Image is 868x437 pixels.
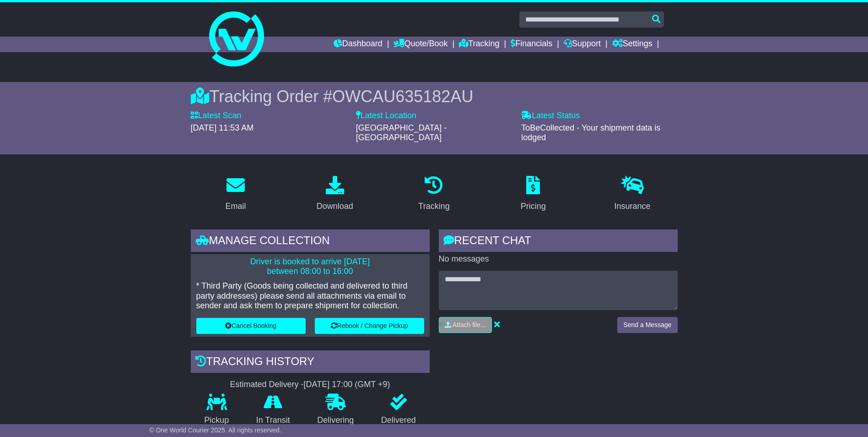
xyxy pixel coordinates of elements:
p: * Third Party (Goods being collected and delivered to third party addresses) please send all atta... [196,281,424,311]
div: Tracking history [191,350,430,375]
p: No messages [439,254,678,264]
span: [GEOGRAPHIC_DATA] - [GEOGRAPHIC_DATA] [356,123,447,142]
span: ToBeCollected - Your shipment data is lodged [521,123,660,142]
div: Estimated Delivery - [191,380,430,390]
div: Insurance [615,200,651,213]
span: OWCAU635182AU [332,87,473,106]
a: Tracking [412,173,455,216]
a: Download [311,173,359,216]
button: Send a Message [617,317,677,333]
a: Support [564,37,601,52]
div: [DATE] 17:00 (GMT +9) [304,380,390,390]
p: Pickup [191,415,243,426]
label: Latest Location [356,111,416,121]
div: Download [317,200,353,213]
p: Delivered [367,415,430,426]
div: Tracking [418,200,449,213]
p: In Transit [243,415,304,426]
button: Cancel Booking [196,318,306,334]
div: RECENT CHAT [439,229,678,254]
a: Pricing [515,173,552,216]
a: Insurance [609,173,657,216]
div: Manage collection [191,229,430,254]
a: Tracking [459,37,499,52]
div: Tracking Order # [191,87,678,106]
a: Settings [612,37,652,52]
span: © One World Courier 2025. All rights reserved. [149,426,281,434]
label: Latest Status [521,111,580,121]
div: Email [225,200,246,213]
a: Quote/Book [394,37,447,52]
a: Dashboard [334,37,383,52]
span: [DATE] 11:53 AM [191,123,254,132]
div: Pricing [521,200,546,213]
a: Email [219,173,252,216]
button: Rebook / Change Pickup [315,318,424,334]
p: Delivering [304,415,368,426]
p: Driver is booked to arrive [DATE] between 08:00 to 16:00 [196,257,424,277]
a: Financials [511,37,552,52]
label: Latest Scan [191,111,242,121]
